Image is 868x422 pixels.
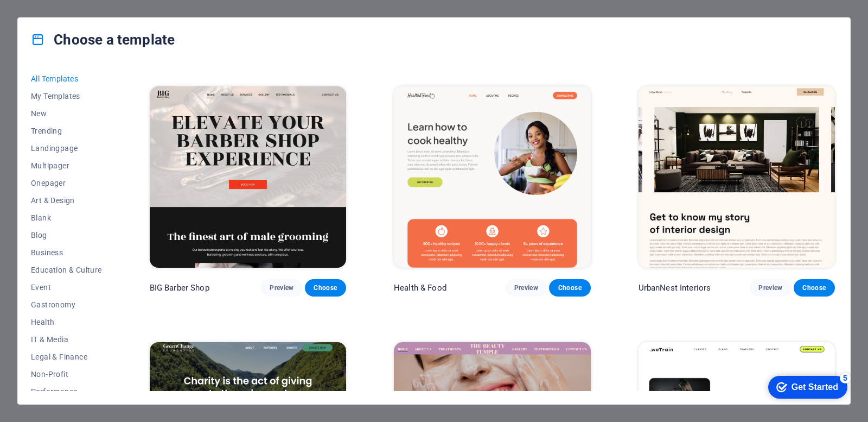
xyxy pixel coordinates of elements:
[31,296,102,313] button: Gastronomy
[31,127,102,135] span: Trending
[31,196,102,205] span: Art & Design
[31,335,102,344] span: IT & Media
[31,370,102,379] span: Non-Profit
[32,12,79,22] div: Get Started
[31,300,102,309] span: Gastronomy
[31,174,102,192] button: Onepager
[150,282,209,293] p: BIG Barber Shop
[750,279,791,297] button: Preview
[31,352,102,361] span: Legal & Finance
[31,31,175,48] h4: Choose a template
[31,331,102,348] button: IT & Media
[150,86,346,268] img: BIG Barber Shop
[31,213,102,222] span: Blank
[31,318,102,326] span: Health
[514,284,538,292] span: Preview
[31,92,102,100] span: My Templates
[31,383,102,400] button: Performance
[31,105,102,122] button: New
[794,279,835,297] button: Choose
[31,161,102,170] span: Multipager
[31,283,102,292] span: Event
[31,313,102,331] button: Health
[31,70,102,87] button: All Templates
[31,74,102,83] span: All Templates
[31,279,102,296] button: Event
[558,284,582,292] span: Choose
[31,87,102,105] button: My Templates
[31,122,102,140] button: Trending
[394,86,590,268] img: Health & Food
[639,86,835,268] img: UrbanNest Interiors
[31,179,102,187] span: Onepager
[270,284,293,292] span: Preview
[31,144,102,153] span: Landingpage
[314,284,337,292] span: Choose
[31,387,102,396] span: Performance
[31,261,102,279] button: Education & Culture
[31,209,102,226] button: Blank
[31,348,102,366] button: Legal & Finance
[802,284,826,292] span: Choose
[31,192,102,209] button: Art & Design
[31,266,102,274] span: Education & Culture
[31,366,102,383] button: Non-Profit
[394,282,446,293] p: Health & Food
[639,282,711,293] p: UrbanNest Interiors
[549,279,590,297] button: Choose
[9,5,88,28] div: Get Started 5 items remaining, 0% complete
[261,279,302,297] button: Preview
[31,244,102,261] button: Business
[31,157,102,174] button: Multipager
[31,140,102,157] button: Landingpage
[31,109,102,118] span: New
[506,279,547,297] button: Preview
[80,2,91,13] div: 5
[31,248,102,257] span: Business
[31,231,102,240] span: Blog
[31,226,102,244] button: Blog
[758,284,782,292] span: Preview
[305,279,346,297] button: Choose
